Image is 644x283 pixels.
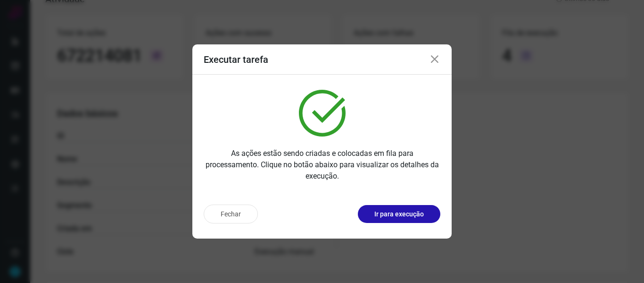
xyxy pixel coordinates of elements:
[358,205,440,223] button: Ir para execução
[204,148,440,182] p: As ações estão sendo criadas e colocadas em fila para processamento. Clique no botão abaixo para ...
[204,205,258,223] button: Fechar
[204,54,268,65] h3: Executar tarefa
[299,90,346,137] img: verified.svg
[374,209,424,219] p: Ir para execução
